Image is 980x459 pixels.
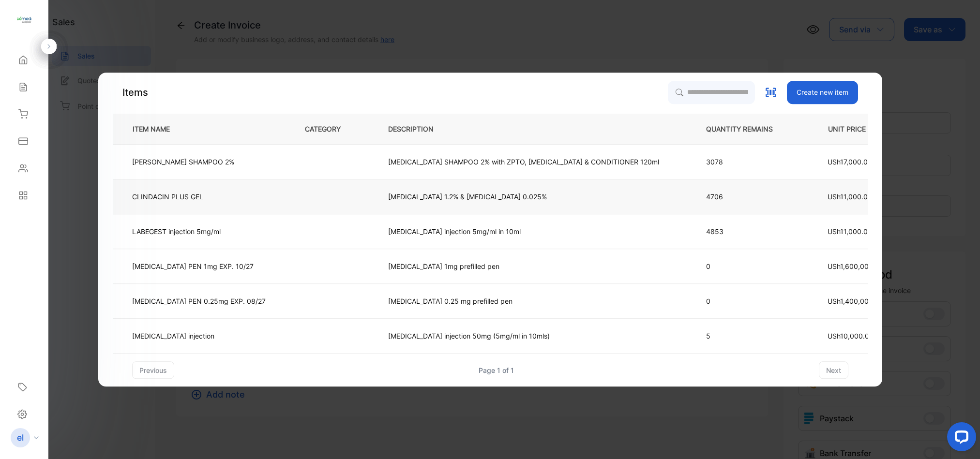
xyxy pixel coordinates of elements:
[132,261,254,271] p: [MEDICAL_DATA] PEN 1mg EXP. 10/27
[706,261,788,271] p: 0
[132,192,203,202] p: CLINDACIN PLUS GEL
[17,13,31,27] img: logo
[305,124,356,134] p: CATEGORY
[388,261,499,271] p: [MEDICAL_DATA] 1mg prefilled pen
[706,226,788,237] p: 4853
[828,192,872,201] span: USh11,000.00
[17,431,24,444] p: el
[129,124,185,134] p: ITEM NAME
[132,361,174,379] button: previous
[388,331,550,341] p: [MEDICAL_DATA] injection 50mg (5mg/ml in 10mls)
[706,157,788,167] p: 3078
[706,124,788,134] p: QUANTITY REMAINS
[828,297,884,305] span: USh1,400,000.00
[132,331,214,341] p: [MEDICAL_DATA] injection
[828,332,874,340] span: USh10,000.00
[706,296,788,306] p: 0
[828,262,884,270] span: USh1,600,000.00
[388,124,449,134] p: DESCRIPTION
[706,331,788,341] p: 5
[132,157,234,167] p: [PERSON_NAME] SHAMPOO 2%
[122,85,148,100] p: Items
[388,296,513,306] p: [MEDICAL_DATA] 0.25 mg prefilled pen
[132,226,221,237] p: LABEGEST injection 5mg/ml
[388,226,521,237] p: [MEDICAL_DATA] injection 5mg/ml in 10ml
[479,365,514,375] div: Page 1 of 1
[828,158,872,166] span: USh17,000.00
[706,192,788,202] p: 4706
[828,227,872,236] span: USh11,000.00
[939,418,980,459] iframe: LiveChat chat widget
[388,157,659,167] p: [MEDICAL_DATA] SHAMPOO 2% with ZPTO, [MEDICAL_DATA] & CONDITIONER 120ml
[787,81,858,104] button: Create new item
[388,192,547,202] p: [MEDICAL_DATA] 1.2% & [MEDICAL_DATA] 0.025%
[819,361,848,379] button: next
[820,124,906,134] p: UNIT PRICE
[132,296,266,306] p: [MEDICAL_DATA] PEN 0.25mg EXP. 08/27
